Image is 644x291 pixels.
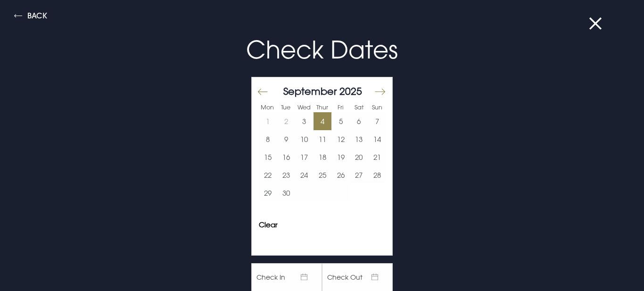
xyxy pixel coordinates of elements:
button: 5 [331,112,350,130]
td: Choose Tuesday, September 23, 2025 as your start date. [277,166,296,184]
button: 11 [314,130,332,148]
button: 14 [368,130,386,148]
button: Move backward to switch to the previous month. [257,82,269,102]
button: 26 [331,166,350,184]
td: Choose Monday, September 8, 2025 as your start date. [259,130,277,148]
span: 2025 [339,85,362,97]
td: Choose Sunday, September 14, 2025 as your start date. [368,130,386,148]
td: Choose Tuesday, September 16, 2025 as your start date. [277,148,296,166]
button: 18 [314,148,332,166]
button: 27 [350,166,368,184]
td: Choose Friday, September 19, 2025 as your start date. [331,148,350,166]
td: Choose Friday, September 5, 2025 as your start date. [331,112,350,130]
td: Choose Friday, September 26, 2025 as your start date. [331,166,350,184]
td: Choose Saturday, September 20, 2025 as your start date. [350,148,368,166]
button: 23 [277,166,296,184]
td: Choose Sunday, September 21, 2025 as your start date. [368,148,386,166]
td: Choose Thursday, September 4, 2025 as your start date. [314,112,332,130]
button: 13 [350,130,368,148]
td: Choose Sunday, September 28, 2025 as your start date. [368,166,386,184]
button: 28 [368,166,386,184]
button: 25 [314,166,332,184]
button: 3 [295,112,314,130]
button: 29 [259,184,277,202]
button: 20 [350,148,368,166]
span: September [283,85,337,97]
button: 10 [295,130,314,148]
td: Choose Saturday, September 27, 2025 as your start date. [350,166,368,184]
td: Choose Wednesday, September 10, 2025 as your start date. [295,130,314,148]
td: Choose Friday, September 12, 2025 as your start date. [331,130,350,148]
button: Clear [259,221,278,228]
button: 6 [350,112,368,130]
p: Check Dates [98,32,546,68]
td: Choose Tuesday, September 30, 2025 as your start date. [277,184,296,202]
button: 17 [295,148,314,166]
button: 9 [277,130,296,148]
button: Move forward to switch to the next month. [374,82,385,102]
button: Back [14,12,47,23]
button: 30 [277,184,296,202]
td: Choose Wednesday, September 24, 2025 as your start date. [295,166,314,184]
td: Choose Thursday, September 18, 2025 as your start date. [314,148,332,166]
button: 7 [368,112,386,130]
td: Choose Tuesday, September 9, 2025 as your start date. [277,130,296,148]
button: 16 [277,148,296,166]
td: Choose Wednesday, September 17, 2025 as your start date. [295,148,314,166]
button: 21 [368,148,386,166]
button: 24 [295,166,314,184]
button: 4 [314,112,332,130]
td: Choose Saturday, September 13, 2025 as your start date. [350,130,368,148]
button: 8 [259,130,277,148]
button: 15 [259,148,277,166]
td: Choose Sunday, September 7, 2025 as your start date. [368,112,386,130]
td: Choose Saturday, September 6, 2025 as your start date. [350,112,368,130]
button: 19 [331,148,350,166]
td: Choose Monday, September 22, 2025 as your start date. [259,166,277,184]
td: Choose Thursday, September 25, 2025 as your start date. [314,166,332,184]
button: 12 [331,130,350,148]
button: 22 [259,166,277,184]
td: Choose Monday, September 15, 2025 as your start date. [259,148,277,166]
td: Choose Thursday, September 11, 2025 as your start date. [314,130,332,148]
td: Choose Monday, September 29, 2025 as your start date. [259,184,277,202]
td: Choose Wednesday, September 3, 2025 as your start date. [295,112,314,130]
